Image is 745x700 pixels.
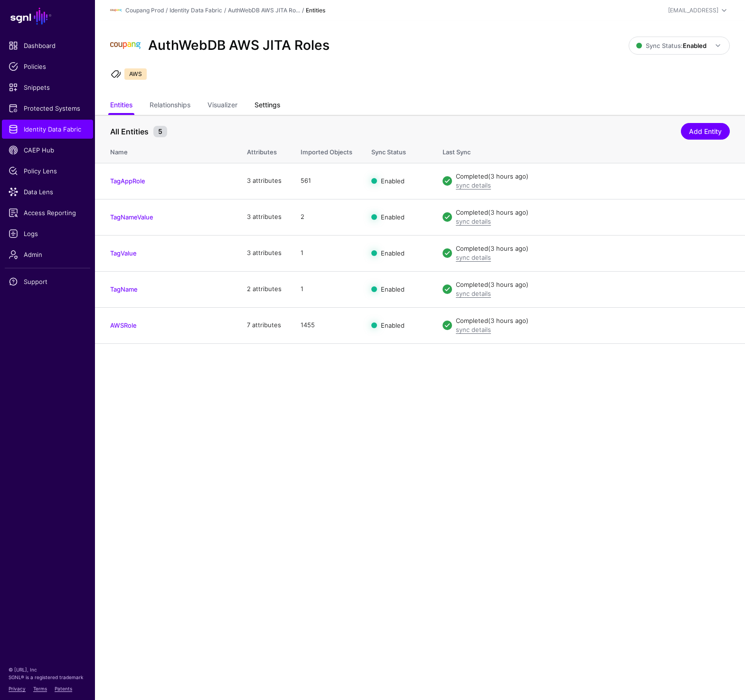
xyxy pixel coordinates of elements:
[108,126,151,137] span: All Entities
[9,166,86,176] span: Policy Lens
[9,277,86,286] span: Support
[2,141,93,160] a: CAEP Hub
[9,83,86,92] span: Snippets
[456,316,730,326] div: Completed (3 hours ago)
[124,68,147,80] span: AWS
[9,62,86,71] span: Policies
[207,97,237,115] a: Visualizer
[381,177,405,185] span: Enabled
[237,138,291,163] th: Attributes
[9,673,86,681] p: SGNL® is a registered trademark
[456,208,730,218] div: Completed (3 hours ago)
[2,57,93,76] a: Policies
[110,5,122,16] img: svg+xml;base64,PHN2ZyBpZD0iTG9nbyIgeG1sbnM9Imh0dHA6Ly93d3cudzMub3JnLzIwMDAvc3ZnIiB3aWR0aD0iMTIxLj...
[110,30,141,61] img: svg+xml;base64,PHN2ZyBpZD0iTG9nbyIgeG1sbnM9Imh0dHA6Ly93d3cudzMub3JnLzIwMDAvc3ZnIiB3aWR0aD0iMTIxLj...
[456,244,730,254] div: Completed (3 hours ago)
[110,97,132,115] a: Entities
[9,145,86,155] span: CAEP Hub
[237,235,291,271] td: 3 attributes
[433,138,745,163] th: Last Sync
[636,42,707,49] span: Sync Status:
[2,245,93,264] a: Admin
[2,120,93,139] a: Identity Data Fabric
[456,218,491,225] a: sync details
[9,229,86,238] span: Logs
[9,187,86,197] span: Data Lens
[9,124,86,134] span: Identity Data Fabric
[456,254,491,261] a: sync details
[164,6,170,15] div: /
[237,307,291,343] td: 7 attributes
[291,307,362,343] td: 1455
[291,138,362,163] th: Imported Objects
[291,271,362,307] td: 1
[228,7,300,14] a: AuthWebDB AWS JITA Ro...
[125,7,164,14] a: Coupang Prod
[291,199,362,235] td: 2
[153,126,167,137] small: 5
[456,181,491,189] a: sync details
[456,326,491,333] a: sync details
[456,280,730,290] div: Completed (3 hours ago)
[381,249,405,257] span: Enabled
[222,6,228,15] div: /
[9,666,86,673] p: © [URL], Inc
[95,138,237,163] th: Name
[2,161,93,180] a: Policy Lens
[2,182,93,201] a: Data Lens
[2,36,93,55] a: Dashboard
[381,285,405,293] span: Enabled
[381,213,405,221] span: Enabled
[2,203,93,222] a: Access Reporting
[9,208,86,218] span: Access Reporting
[300,6,306,15] div: /
[170,7,222,14] a: Identity Data Fabric
[456,172,730,181] div: Completed (3 hours ago)
[2,78,93,97] a: Snippets
[6,6,89,27] a: SGNL
[33,686,47,691] a: Terms
[291,235,362,271] td: 1
[362,138,433,163] th: Sync Status
[110,177,145,185] a: TagAppRole
[381,322,405,329] span: Enabled
[9,250,86,259] span: Admin
[9,686,26,691] a: Privacy
[2,99,93,118] a: Protected Systems
[110,213,153,221] a: TagNameValue
[291,163,362,199] td: 561
[237,199,291,235] td: 3 attributes
[681,123,730,140] a: Add Entity
[150,97,190,115] a: Relationships
[110,249,137,257] a: TagValue
[668,6,718,15] div: [EMAIL_ADDRESS]
[237,271,291,307] td: 2 attributes
[9,41,86,50] span: Dashboard
[148,38,330,54] h2: AuthWebDB AWS JITA Roles
[255,97,280,115] a: Settings
[456,290,491,297] a: sync details
[110,322,137,329] a: AWSRole
[55,686,72,691] a: Patents
[237,163,291,199] td: 3 attributes
[306,7,325,14] strong: Entities
[9,104,86,113] span: Protected Systems
[2,224,93,243] a: Logs
[683,42,707,49] strong: Enabled
[110,285,138,293] a: TagName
